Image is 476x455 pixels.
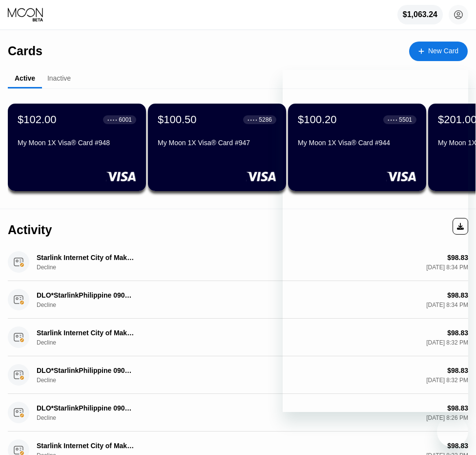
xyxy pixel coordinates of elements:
[148,104,286,191] div: $100.50● ● ● ●5286My Moon 1X Visa® Card #947
[18,139,136,147] div: My Moon 1X Visa® Card #948
[37,254,134,261] div: Starlink Internet City of MakatPH
[428,47,458,55] div: New Card
[107,118,117,121] div: ● ● ● ●
[37,377,85,384] div: Decline
[15,74,35,82] div: Active
[397,5,443,24] div: $1,063.24
[259,116,272,123] div: 5286
[37,339,85,346] div: Decline
[8,243,468,281] div: Starlink Internet City of MakatPHDecline$98.83[DATE] 8:34 PM
[47,74,71,82] div: Inactive
[437,416,468,447] iframe: Button to launch messaging window, conversation in progress
[8,223,52,237] div: Activity
[283,70,468,412] iframe: Messaging window
[37,367,134,374] div: DLO*StarlinkPhilippine 090000000 PH
[37,414,85,421] div: Decline
[37,329,134,337] div: Starlink Internet City of MakatPH
[426,414,468,421] div: [DATE] 8:26 PM
[8,44,42,58] div: Cards
[158,113,197,126] div: $100.50
[8,281,468,319] div: DLO*StarlinkPhilippine 090000000 PHDecline$98.83[DATE] 8:34 PM
[37,264,85,271] div: Decline
[158,139,276,147] div: My Moon 1X Visa® Card #947
[119,116,132,123] div: 6001
[8,104,146,191] div: $102.00● ● ● ●6001My Moon 1X Visa® Card #948
[37,291,134,299] div: DLO*StarlinkPhilippine 090000000 PH
[403,10,437,19] div: $1,063.24
[37,442,134,450] div: Starlink Internet City of MakatPH
[37,302,85,308] div: Decline
[18,113,57,126] div: $102.00
[409,42,468,61] div: New Card
[37,404,134,412] div: DLO*StarlinkPhilippine 090000000 PH
[8,319,468,356] div: Starlink Internet City of MakatPHDecline$98.83[DATE] 8:32 PM
[8,394,468,432] div: DLO*StarlinkPhilippine 090000000 PHDecline$98.83[DATE] 8:26 PM
[248,118,257,121] div: ● ● ● ●
[8,356,468,394] div: DLO*StarlinkPhilippine 090000000 PHDecline$98.83[DATE] 8:32 PM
